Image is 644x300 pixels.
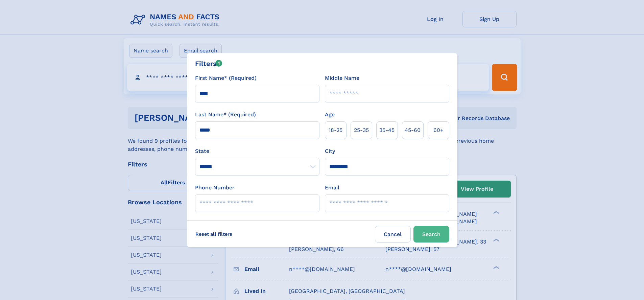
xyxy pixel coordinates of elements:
[195,147,319,155] label: State
[354,126,369,134] span: 25‑35
[325,111,335,119] label: Age
[329,126,342,134] span: 18‑25
[325,184,339,192] label: Email
[191,226,237,242] label: Reset all filters
[405,126,421,134] span: 45‑60
[379,126,395,134] span: 35‑45
[195,111,256,119] label: Last Name* (Required)
[325,147,335,155] label: City
[375,226,411,243] label: Cancel
[195,74,257,82] label: First Name* (Required)
[195,59,222,69] div: Filters
[413,226,449,243] button: Search
[325,74,359,82] label: Middle Name
[433,126,444,134] span: 60+
[195,184,235,192] label: Phone Number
